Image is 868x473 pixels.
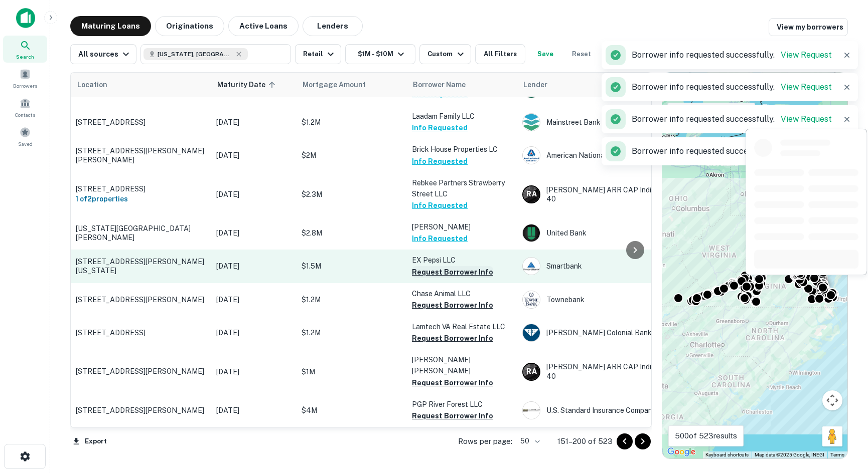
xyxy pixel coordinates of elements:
[523,258,540,275] img: picture
[412,288,512,299] p: Chase Animal LLC
[76,406,206,415] p: [STREET_ADDRESS][PERSON_NAME]
[70,434,109,449] button: Export
[781,114,832,124] a: View Request
[216,117,292,128] p: [DATE]
[412,111,512,122] p: Laadam Family LLC
[412,177,512,199] p: Rebkee Partners Strawberry Street LLC
[3,123,47,150] a: Saved
[303,16,363,36] button: Lenders
[76,118,206,127] p: [STREET_ADDRESS]
[458,435,512,447] p: Rows per page:
[522,185,673,203] div: [PERSON_NAME] ARR CAP Individual 40
[211,73,297,97] th: Maturity Date
[303,79,379,91] span: Mortgage Amount
[523,402,540,419] img: picture
[635,433,651,449] button: Go to next page
[302,405,402,416] p: $4M
[662,73,847,458] div: 0 0
[412,255,512,266] p: EX Pepsi LLC
[665,445,698,458] img: Google
[3,94,47,121] a: Contacts
[412,122,468,134] button: Info Requested
[412,199,468,211] button: Info Requested
[3,65,47,92] a: Borrowers
[523,291,540,308] img: picture
[297,73,407,97] th: Mortgage Amount
[216,366,292,377] p: [DATE]
[419,44,471,64] button: Custom
[617,433,633,449] button: Go to previous page
[632,113,832,125] p: Borrower info requested successfully.
[565,44,598,64] button: Reset
[412,321,512,332] p: Lamtech VA Real Estate LLC
[3,36,47,63] div: Search
[412,144,512,155] p: Brick House Properties LC
[781,50,832,60] a: View Request
[76,193,206,204] h6: 1 of 2 properties
[517,73,678,97] th: Lender
[77,79,107,91] span: Location
[427,48,466,60] div: Custom
[295,44,341,64] button: Retail
[632,81,832,93] p: Borrower info requested successfully.
[523,114,540,131] img: picture
[76,367,206,376] p: [STREET_ADDRESS][PERSON_NAME]
[522,113,673,131] div: Mainstreet Bank
[412,155,468,167] button: Info Requested
[216,405,292,416] p: [DATE]
[412,332,493,344] button: Request Borrower Info
[216,261,292,272] p: [DATE]
[755,452,824,457] span: Map data ©2025 Google, INEGI
[830,452,844,457] a: Terms
[675,430,737,442] p: 500 of 523 results
[632,49,832,61] p: Borrower info requested successfully.
[76,328,206,337] p: [STREET_ADDRESS]
[522,291,673,309] div: Townebank
[523,147,540,164] img: picture
[412,266,493,278] button: Request Borrower Info
[302,327,402,338] p: $1.2M
[302,117,402,128] p: $1.2M
[412,299,493,311] button: Request Borrower Info
[522,401,673,419] div: U.s. Standard Insurance Company
[412,232,468,245] button: Info Requested
[412,377,493,389] button: Request Borrower Info
[523,224,540,242] img: picture
[632,145,832,157] p: Borrower info requested successfully.
[216,227,292,239] p: [DATE]
[345,44,415,64] button: $1M - $10M
[216,150,292,161] p: [DATE]
[216,189,292,200] p: [DATE]
[523,79,547,91] span: Lender
[16,53,34,61] span: Search
[15,111,35,119] span: Contacts
[18,140,33,148] span: Saved
[526,366,536,377] p: R A
[412,399,512,410] p: PGP River Forest LLC
[705,451,749,458] button: Keyboard shortcuts
[71,73,211,97] th: Location
[302,150,402,161] p: $2M
[818,393,868,441] iframe: Chat Widget
[302,227,402,239] p: $2.8M
[522,146,673,164] div: American National Bank & Trust
[16,8,35,28] img: capitalize-icon.png
[216,294,292,305] p: [DATE]
[522,362,673,380] div: [PERSON_NAME] ARR CAP Individual 40
[158,50,233,59] span: [US_STATE], [GEOGRAPHIC_DATA]
[216,327,292,338] p: [DATE]
[76,257,206,275] p: [STREET_ADDRESS][PERSON_NAME][US_STATE]
[155,16,224,36] button: Originations
[302,366,402,377] p: $1M
[522,224,673,242] div: United Bank
[557,435,613,447] p: 151–200 of 523
[70,44,136,64] button: All sources
[475,44,525,64] button: All Filters
[70,16,151,36] button: Maturing Loans
[526,189,536,199] p: R A
[76,295,206,304] p: [STREET_ADDRESS][PERSON_NAME]
[78,48,132,60] div: All sources
[76,184,206,193] p: [STREET_ADDRESS]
